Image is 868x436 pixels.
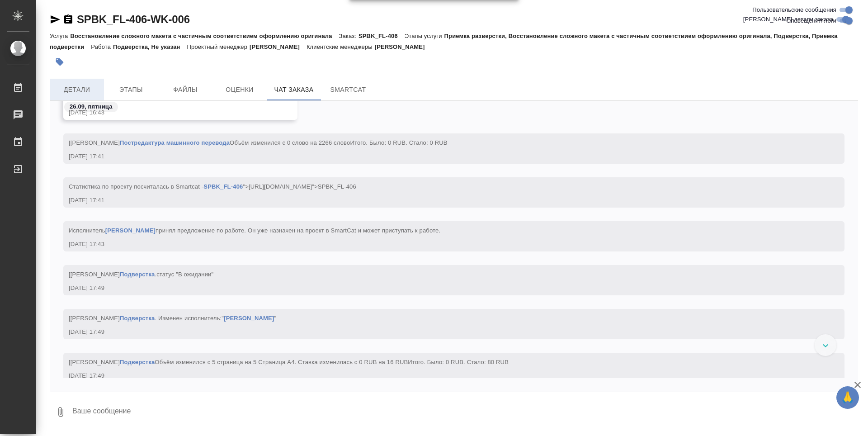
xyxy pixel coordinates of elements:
span: Этапы [109,84,153,95]
p: Работа [91,43,113,50]
button: Скопировать ссылку [63,14,74,25]
div: [DATE] 17:41 [69,152,813,161]
span: Файлы [164,84,207,95]
div: [DATE] 17:43 [69,240,813,249]
a: SPBK_FL-406 [203,183,243,190]
a: Подверстка [120,315,155,322]
p: [PERSON_NAME] [250,43,307,50]
div: [DATE] 17:49 [69,284,813,293]
p: SPBK_FL-406 [359,33,405,39]
span: [[PERSON_NAME] Объём изменился с 0 слово на 2266 слово [69,139,448,146]
span: SmartCat [326,84,370,95]
span: Детали [55,84,99,95]
a: Постредактура машинного перевода [120,139,230,146]
p: Услуга [50,33,70,39]
div: [DATE] 17:49 [69,371,813,380]
span: Исполнитель принял предложение по работе . Он уже назначен на проект в SmartCat и может приступат... [69,227,440,234]
p: Восстановление сложного макета с частичным соответствием оформлению оригинала [70,33,339,39]
a: Подверстка [120,271,155,278]
button: 🙏 [836,386,859,409]
p: Проектный менеджер [187,43,250,50]
button: Скопировать ссылку для ЯМессенджера [50,14,61,25]
span: статус "В ожидании" [156,271,213,278]
p: 26.09, пятница [70,102,113,111]
p: Приемка разверстки, Восстановление сложного макета с частичным соответствием оформлению оригинала... [50,33,838,50]
div: [DATE] 17:49 [69,327,813,336]
a: [PERSON_NAME] [105,227,156,234]
button: Добавить тэг [50,52,70,72]
span: [[PERSON_NAME] . [69,271,213,278]
a: SPBK_FL-406-WK-006 [77,13,190,25]
span: [[PERSON_NAME] . Изменен исполнитель: [69,315,276,322]
span: [PERSON_NAME] детали заказа [743,15,833,24]
a: Подверстка [120,359,155,365]
span: Оценки [218,84,261,95]
span: Пользовательские сообщения [752,5,836,14]
span: " " [222,315,276,322]
span: Итого. Было: 0 RUB. Стало: 0 RUB [350,139,447,146]
span: Итого. Было: 0 RUB. Стало: 80 RUB [408,359,509,365]
p: Клиентские менеджеры [307,43,375,50]
p: [PERSON_NAME] [375,43,432,50]
a: [PERSON_NAME] [224,315,274,322]
span: Оповещения-логи [786,16,836,25]
span: [[PERSON_NAME] Объём изменился c 5 страница на 5 Страница А4. Ставка изменилась c 0 RUB на 16 RUB [69,359,509,365]
p: Заказ: [339,33,359,39]
div: [DATE] 17:41 [69,196,813,205]
span: Cтатистика по проекту посчиталась в Smartcat - ">[URL][DOMAIN_NAME]">SPBK_FL-406 [69,183,356,190]
p: Подверстка, Не указан [113,43,187,50]
span: Чат заказа [272,84,316,95]
p: Этапы услуги [405,33,444,39]
span: 🙏 [840,388,855,407]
